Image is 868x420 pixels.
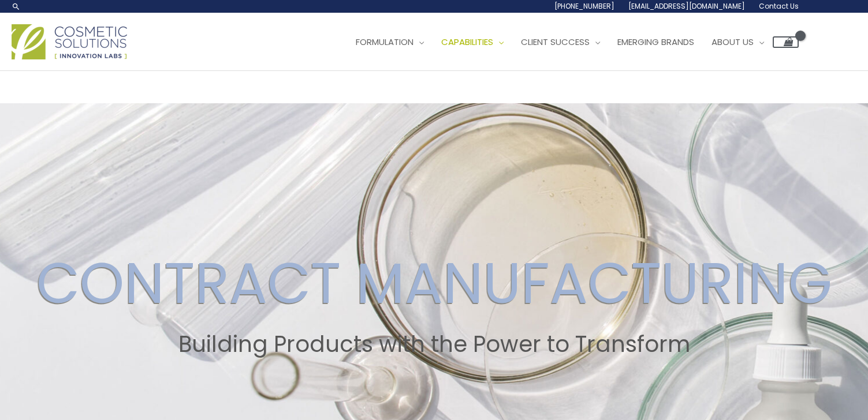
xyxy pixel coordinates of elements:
span: Emerging Brands [617,36,694,48]
span: Contact Us [759,1,799,11]
span: About Us [711,36,754,48]
span: Capabilities [441,36,493,48]
a: Capabilities [433,25,512,59]
a: Search icon link [12,2,21,11]
h2: CONTRACT MANUFACTURING [11,249,857,317]
a: View Shopping Cart, empty [773,36,799,48]
nav: Site Navigation [338,25,799,59]
a: Emerging Brands [609,25,703,59]
a: About Us [703,25,773,59]
a: Client Success [512,25,609,59]
span: [EMAIL_ADDRESS][DOMAIN_NAME] [628,1,745,11]
a: Formulation [347,25,433,59]
span: [PHONE_NUMBER] [554,1,614,11]
span: Formulation [356,36,413,48]
h2: Building Products with the Power to Transform [11,331,857,358]
img: Cosmetic Solutions Logo [12,24,127,59]
span: Client Success [521,36,590,48]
